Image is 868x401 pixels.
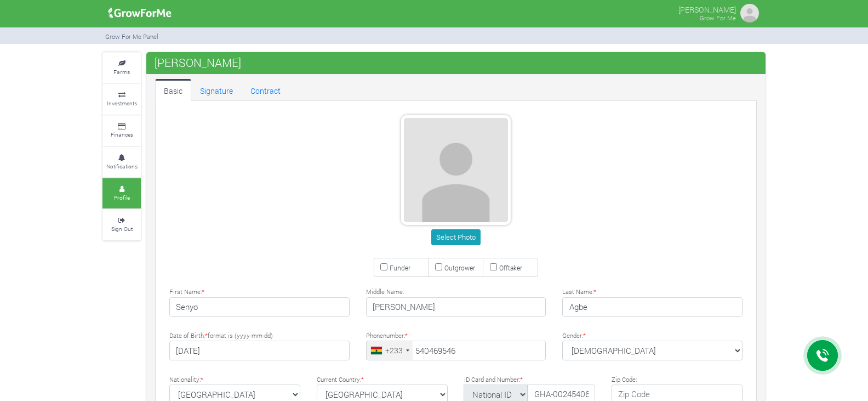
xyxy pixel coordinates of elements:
[390,263,410,272] small: Funder
[152,52,244,74] span: [PERSON_NAME]
[678,2,736,15] p: [PERSON_NAME]
[105,32,158,41] small: Grow For Me Panel
[169,331,273,341] label: Date of Birth: format is (yyyy-mm-dd)
[111,131,133,138] small: Finances
[102,116,141,146] a: Finances
[317,375,364,385] label: Current Country:
[114,194,130,201] small: Profile
[102,210,141,240] a: Sign Out
[612,375,637,385] label: Zip Code:
[562,287,596,297] label: Last Name:
[562,297,743,317] input: Last Name
[242,79,289,101] a: Contract
[380,263,387,270] input: Funder
[431,229,480,245] button: Select Photo
[169,341,350,360] input: Type Date of Birth (YYYY-MM-DD)
[366,287,404,297] label: Middle Name:
[102,147,141,177] a: Notifications
[444,263,475,272] small: Outgrower
[499,263,522,272] small: Offtaker
[191,79,242,101] a: Signature
[102,53,141,83] a: Farms
[739,2,761,24] img: growforme image
[111,225,133,233] small: Sign Out
[169,287,204,297] label: First Name:
[155,79,191,101] a: Basic
[366,341,546,360] input: Phone Number
[490,263,497,270] input: Offtaker
[700,14,736,22] small: Grow For Me
[562,331,586,341] label: Gender:
[107,99,137,107] small: Investments
[102,84,141,114] a: Investments
[366,297,546,317] input: Middle Name
[385,344,403,356] div: +233
[367,341,413,360] div: Ghana (Gaana): +233
[102,178,141,208] a: Profile
[113,68,130,76] small: Farms
[366,331,408,341] label: Phonenumber:
[464,375,523,385] label: ID Card and Number:
[169,375,203,385] label: Nationality:
[435,263,442,270] input: Outgrower
[106,162,138,170] small: Notifications
[105,2,175,24] img: growforme image
[169,297,350,317] input: First Name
